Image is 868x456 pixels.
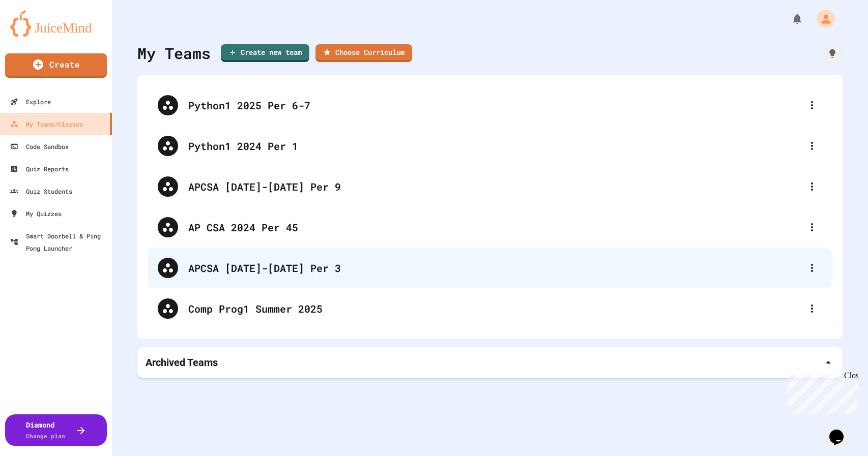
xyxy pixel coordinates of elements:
div: My Teams/Classes [10,118,83,130]
div: Python1 2024 Per 1 [148,126,832,166]
div: Explore [10,96,51,108]
a: Create new team [221,44,309,62]
div: Quiz Reports [10,163,69,175]
a: Choose Curriculum [315,44,412,62]
div: My Account [806,7,837,31]
span: Change plan [26,432,65,440]
div: Comp Prog1 Summer 2025 [148,288,832,329]
div: My Teams [137,42,211,65]
div: Quiz Students [10,185,72,197]
div: Smart Doorbell & Ping Pong Launcher [10,230,108,254]
div: How it works [822,43,843,64]
div: Chat with us now!Close [4,4,70,65]
div: Python1 2025 Per 6-7 [188,98,802,113]
a: Create [5,53,107,78]
div: My Notifications [772,10,806,27]
div: Comp Prog1 Summer 2025 [188,301,802,316]
div: Code Sandbox [10,140,69,153]
p: Archived Teams [146,355,218,370]
div: APCSA [DATE]-[DATE] Per 3 [188,260,802,276]
div: Python1 2024 Per 1 [188,138,802,154]
iframe: chat widget [825,415,858,446]
div: Diamond [26,419,65,441]
div: Python1 2025 Per 6-7 [148,85,832,126]
div: AP CSA 2024 Per 45 [188,220,802,235]
div: APCSA [DATE]-[DATE] Per 3 [148,248,832,288]
button: DiamondChange plan [5,414,107,446]
div: My Quizzes [10,207,62,220]
img: logo-orange.svg [10,10,102,37]
div: AP CSA 2024 Per 45 [148,207,832,248]
iframe: chat widget [784,371,858,414]
div: APCSA [DATE]-[DATE] Per 9 [188,179,802,194]
div: APCSA [DATE]-[DATE] Per 9 [148,166,832,207]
